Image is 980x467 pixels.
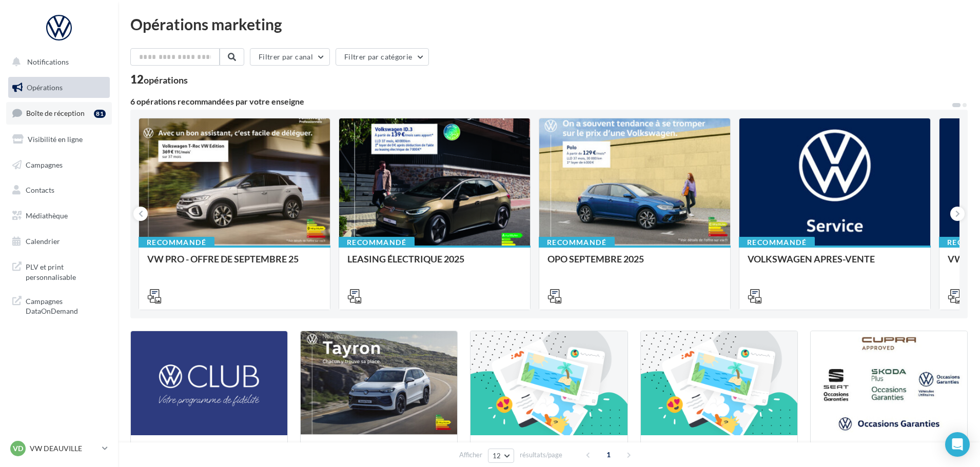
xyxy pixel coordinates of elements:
div: Open Intercom Messenger [945,432,970,457]
div: LEASING ÉLECTRIQUE 2025 [347,254,522,274]
a: Calendrier [6,231,112,252]
a: VD VW DEAUVILLE [8,439,110,458]
div: Recommandé [339,237,415,248]
a: Contacts [6,179,112,201]
span: 12 [493,452,501,460]
a: Médiathèque [6,205,112,227]
div: 12 [130,74,188,85]
span: Notifications [27,57,69,66]
div: Recommandé [539,237,615,248]
span: Contacts [26,186,54,194]
span: Opérations [27,83,63,92]
button: Filtrer par canal [250,48,330,66]
a: Campagnes DataOnDemand [6,290,112,320]
span: résultats/page [520,450,562,460]
a: PLV et print personnalisable [6,256,112,286]
a: Boîte de réception81 [6,102,112,124]
button: 12 [488,449,514,463]
span: Médiathèque [26,211,68,220]
p: VW DEAUVILLE [30,443,98,454]
div: OPO SEPTEMBRE 2025 [547,254,722,274]
span: Campagnes DataOnDemand [26,294,106,316]
div: VOLKSWAGEN APRES-VENTE [748,254,922,274]
div: opérations [144,75,188,85]
div: 6 opérations recommandées par votre enseigne [130,97,951,106]
div: Recommandé [739,237,815,248]
span: VD [13,443,23,454]
span: Afficher [459,450,482,460]
span: 1 [600,446,617,463]
button: Notifications [6,51,108,73]
button: Filtrer par catégorie [336,48,429,66]
a: Visibilité en ligne [6,129,112,150]
span: Visibilité en ligne [28,135,83,144]
a: Opérations [6,77,112,98]
span: PLV et print personnalisable [26,260,106,282]
div: 81 [94,110,106,118]
div: Opérations marketing [130,16,968,32]
div: VW PRO - OFFRE DE SEPTEMBRE 25 [147,254,322,274]
span: Campagnes [26,160,63,169]
span: Boîte de réception [26,109,85,117]
a: Campagnes [6,154,112,176]
span: Calendrier [26,237,60,246]
div: Recommandé [139,237,214,248]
